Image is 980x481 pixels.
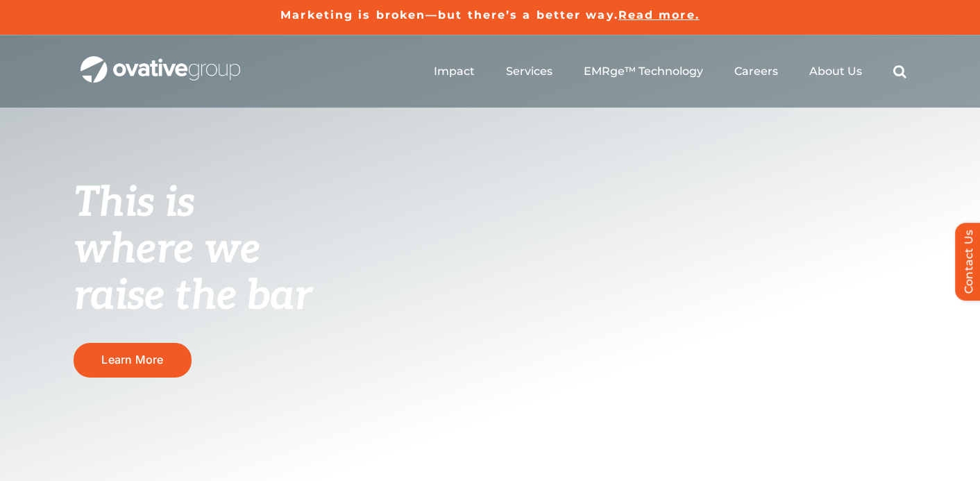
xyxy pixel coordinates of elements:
a: OG_Full_horizontal_WHT [81,55,240,68]
nav: Menu [434,49,906,94]
a: About Us [809,65,862,78]
a: Marketing is broken—but there’s a better way. [280,8,618,22]
span: This is [74,178,194,228]
a: EMRge™ Technology [584,65,703,78]
span: where we raise the bar [74,225,312,321]
span: Learn More [101,353,163,366]
a: Learn More [74,343,192,377]
a: Services [506,65,552,78]
a: Read more. [618,8,700,22]
a: Impact [434,65,475,78]
a: Search [893,65,906,78]
a: Careers [734,65,778,78]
